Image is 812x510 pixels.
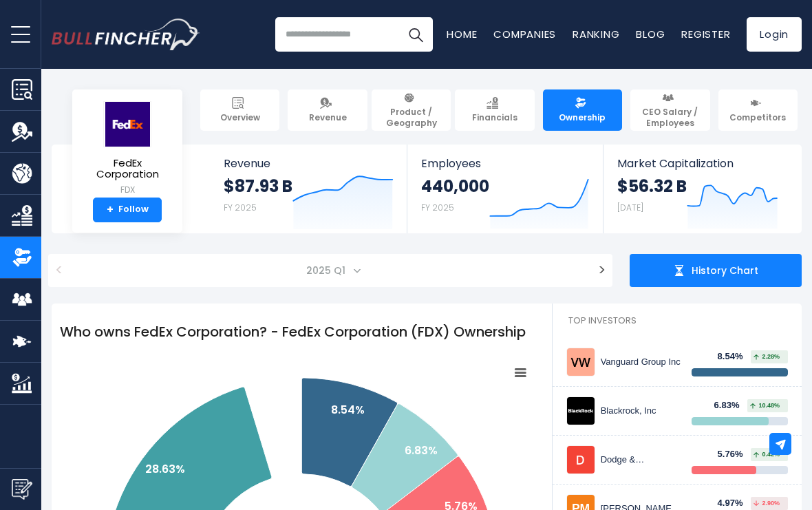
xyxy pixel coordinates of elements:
[543,89,622,131] a: Ownership
[553,304,802,338] h2: Top Investors
[288,89,367,131] a: Revenue
[83,100,172,198] a: FedEx Corporation FDX
[77,254,584,287] span: 2025 Q1
[729,112,786,123] span: Competitors
[107,204,114,216] strong: +
[378,107,445,128] span: Product / Geography
[220,112,260,123] span: Overview
[601,454,681,466] div: Dodge & [PERSON_NAME]
[718,498,751,509] div: 4.97%
[747,17,802,52] a: Login
[617,202,643,213] small: [DATE]
[405,443,438,458] text: 6.83%
[224,202,257,213] small: FY 2025
[750,403,780,409] span: 10.48%
[200,89,279,131] a: Overview
[421,202,454,213] small: FY 2025
[718,449,751,460] div: 5.76%
[83,184,171,196] small: FDX
[636,27,665,41] a: Blog
[421,176,489,197] strong: 440,000
[372,89,451,131] a: Product / Geography
[447,27,477,41] a: Home
[591,254,612,287] button: >
[674,265,685,276] img: history chart
[601,357,681,368] div: Vanguard Group Inc
[398,17,433,52] button: Search
[145,461,185,477] text: 28.63%
[52,19,200,50] a: Go to homepage
[93,198,162,222] a: +Follow
[48,254,70,287] button: <
[603,145,800,233] a: Market Capitalization $56.32 B [DATE]
[224,157,394,170] span: Revenue
[421,157,590,170] span: Employees
[573,27,619,41] a: Ranking
[630,89,709,131] a: CEO Salary / Employees
[331,402,365,418] text: 8.54%
[455,89,534,131] a: Financials
[754,354,780,360] span: 2.28%
[692,264,758,277] span: History Chart
[472,112,517,123] span: Financials
[754,451,780,458] span: 0.42%
[637,107,703,128] span: CEO Salary / Employees
[407,145,603,233] a: Employees 440,000 FY 2025
[617,176,687,197] strong: $56.32 B
[493,27,556,41] a: Companies
[617,157,787,170] span: Market Capitalization
[309,112,347,123] span: Revenue
[210,145,407,233] a: Revenue $87.93 B FY 2025
[718,89,798,131] a: Competitors
[12,247,32,268] img: Ownership
[718,351,751,363] div: 8.54%
[601,405,681,417] div: Blackrock, Inc
[754,500,780,507] span: 2.90%
[714,400,748,412] div: 6.83%
[52,19,200,50] img: Bullfincher logo
[301,261,354,280] span: 2025 Q1
[83,158,171,180] span: FedEx Corporation
[52,313,552,350] h1: Who owns FedEx Corporation? - FedEx Corporation (FDX) Ownership
[681,27,730,41] a: Register
[224,176,292,197] strong: $87.93 B
[559,112,606,123] span: Ownership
